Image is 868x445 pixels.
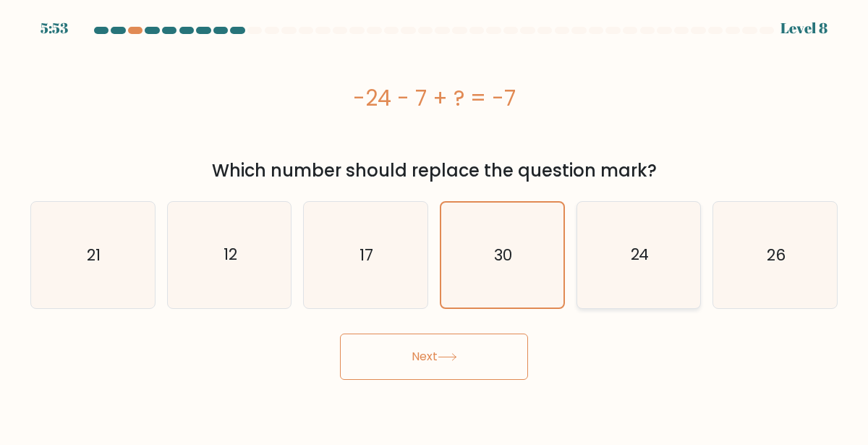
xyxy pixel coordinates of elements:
text: 30 [494,244,512,266]
text: 26 [767,244,786,266]
text: 24 [630,244,649,266]
div: Which number should replace the question mark? [39,158,829,184]
text: 21 [87,244,101,266]
text: 12 [224,244,237,266]
div: 5:53 [41,17,68,39]
div: Level 8 [780,17,827,39]
button: Next [340,334,528,380]
text: 17 [360,244,374,266]
div: -24 - 7 + ? = -7 [30,82,838,114]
